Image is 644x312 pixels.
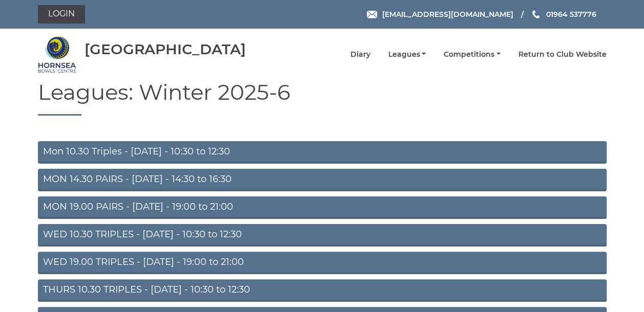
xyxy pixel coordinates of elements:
[532,10,539,18] img: Phone us
[518,50,607,59] a: Return to Club Website
[38,169,607,191] a: MON 14.30 PAIRS - [DATE] - 14:30 to 16:30
[38,196,607,219] a: MON 19.00 PAIRS - [DATE] - 19:00 to 21:00
[38,252,607,274] a: WED 19.00 TRIPLES - [DATE] - 19:00 to 21:00
[367,11,377,18] img: Email
[38,224,607,247] a: WED 10.30 TRIPLES - [DATE] - 10:30 to 12:30
[38,141,607,164] a: Mon 10.30 Triples - [DATE] - 10:30 to 12:30
[388,50,426,59] a: Leagues
[382,10,513,19] span: [EMAIL_ADDRESS][DOMAIN_NAME]
[85,41,246,57] div: [GEOGRAPHIC_DATA]
[531,9,596,20] a: Phone us 01964 537776
[38,5,85,24] a: Login
[546,10,596,19] span: 01964 537776
[444,50,501,59] a: Competitions
[38,35,76,74] img: Hornsea Bowls Centre
[367,9,513,20] a: Email [EMAIL_ADDRESS][DOMAIN_NAME]
[350,50,370,59] a: Diary
[38,279,607,302] a: THURS 10.30 TRIPLES - [DATE] - 10:30 to 12:30
[38,80,607,116] h1: Leagues: Winter 2025-6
